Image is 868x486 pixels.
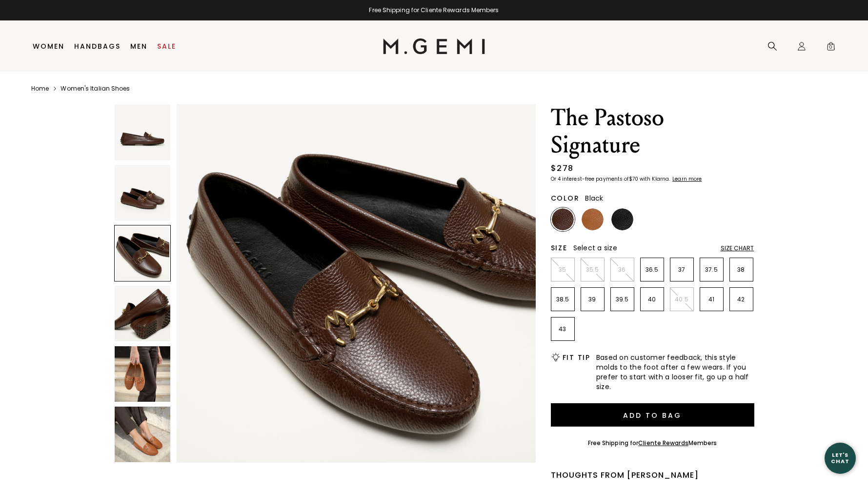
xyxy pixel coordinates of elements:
[551,104,754,159] h1: The Pastoso Signature
[551,325,574,333] p: 43
[551,163,574,174] div: $278
[581,266,604,274] p: 35.5
[551,296,574,303] p: 38.5
[730,296,753,303] p: 42
[730,266,753,274] p: 38
[383,38,485,54] img: M.Gemi
[551,194,580,202] h2: Color
[61,85,130,93] a: Women's Italian Shoes
[115,286,170,341] img: The Pastoso Signature
[700,296,723,303] p: 41
[700,266,723,274] p: 37.5
[641,266,664,274] p: 36.5
[588,439,717,447] div: Free Shipping for Members
[640,175,671,183] klarna-placement-style-body: with Klarna
[563,354,590,361] h2: Fit Tip
[638,439,688,447] a: Cliente Rewards
[551,175,629,183] klarna-placement-style-body: Or 4 interest-free payments of
[177,104,536,463] img: The Pastoso Signature
[573,243,617,253] span: Select a size
[826,43,836,53] span: 0
[551,403,754,427] button: Add to Bag
[721,244,754,252] div: Size Chart
[825,452,856,464] div: Let's Chat
[74,42,121,50] a: Handbags
[671,176,702,182] a: Learn more
[611,266,634,274] p: 36
[115,165,170,221] img: The Pastoso Signature
[611,208,633,230] img: Black
[551,244,567,252] h2: Size
[585,193,603,203] span: Black
[33,42,64,50] a: Women
[157,42,176,50] a: Sale
[629,175,638,183] klarna-placement-style-amount: $70
[115,407,170,462] img: The Pastoso Signature
[115,105,170,160] img: The Pastoso Signature
[551,266,574,274] p: 35
[670,266,693,274] p: 37
[596,353,754,392] span: Based on customer feedback, this style molds to the foot after a few wears. If you prefer to star...
[552,208,574,230] img: Chocolate
[582,208,604,230] img: Tan
[115,346,170,402] img: The Pastoso Signature
[130,42,147,50] a: Men
[670,296,693,303] p: 40.5
[672,175,702,183] klarna-placement-style-cta: Learn more
[551,469,754,481] div: Thoughts from [PERSON_NAME]
[611,296,634,303] p: 39.5
[641,296,664,303] p: 40
[581,296,604,303] p: 39
[31,85,49,93] a: Home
